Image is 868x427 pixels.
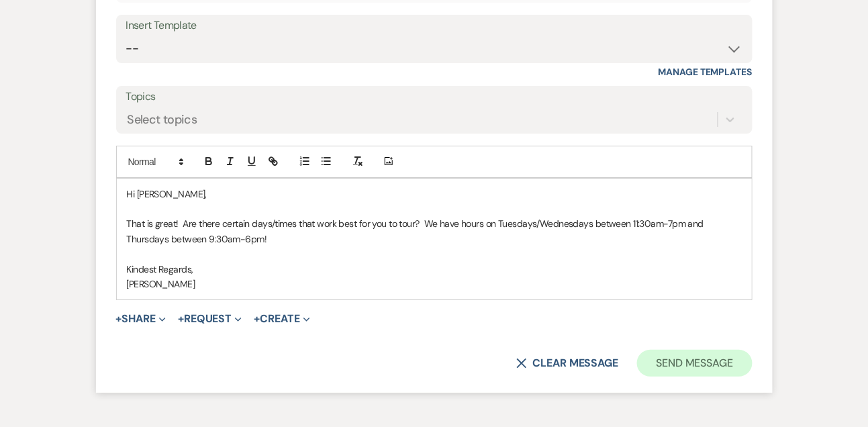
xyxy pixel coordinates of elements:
[126,87,742,107] label: Topics
[659,66,753,78] a: Manage Templates
[254,314,260,324] span: +
[127,187,742,201] p: Hi [PERSON_NAME],
[178,314,184,324] span: +
[116,314,122,324] span: +
[178,314,242,324] button: Request
[127,277,742,291] p: [PERSON_NAME]
[126,16,742,36] div: Insert Template
[116,314,166,324] button: Share
[254,314,309,324] button: Create
[128,110,197,128] div: Select topics
[127,262,742,277] p: Kindest Regards,
[637,350,752,377] button: Send Message
[127,216,742,246] p: That is great! Are there certain days/times that work best for you to tour? We have hours on Tues...
[516,358,618,369] button: Clear message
